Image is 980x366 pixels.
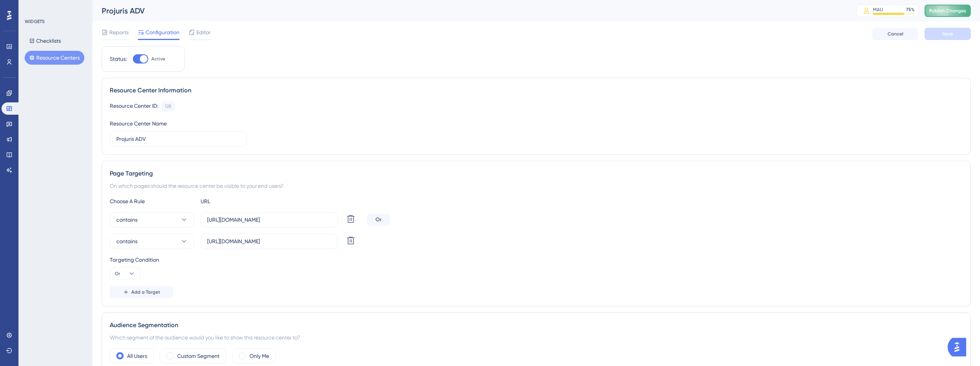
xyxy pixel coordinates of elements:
div: MAU [873,7,883,13]
span: Editor [196,28,211,37]
div: Status: [110,54,127,64]
div: URL [201,197,285,206]
span: Cancel [888,31,903,37]
button: Publish Changes [925,5,971,17]
button: Resource Centers [25,51,84,65]
input: Type your Resource Center name [116,135,240,143]
div: 128 [165,103,171,109]
input: yourwebsite.com/path [207,216,331,224]
div: Choose A Rule [110,197,194,206]
span: Configuration [146,28,179,37]
div: Page Targeting [110,169,963,178]
div: Resource Center ID: [110,101,158,111]
span: Save [942,31,953,37]
span: Add a Target [131,289,160,295]
div: Projuris ADV [102,5,838,16]
iframe: UserGuiding AI Assistant Launcher [948,336,971,359]
div: Resource Center Information [110,86,963,95]
button: Save [925,28,971,40]
div: On which pages should the resource center be visible to your end users? [110,181,963,191]
span: Publish Changes [929,8,966,14]
div: Targeting Condition [110,255,963,264]
div: Or [367,214,390,226]
span: Or [115,271,120,277]
button: Cancel [872,28,918,40]
button: contains [110,234,194,249]
button: Add a Target [110,286,173,298]
label: Only Me [250,351,269,361]
span: Active [151,56,165,62]
span: contains [116,237,137,246]
div: 75 % [906,7,915,13]
div: WIDGETS [25,18,45,25]
button: Checklists [25,34,65,48]
span: contains [116,215,137,224]
div: Audience Segmentation [110,321,963,330]
div: Resource Center Name [110,119,167,128]
label: Custom Segment [177,351,219,361]
button: Or [110,267,141,280]
div: Which segment of the audience would you like to show this resource center to? [110,333,963,342]
input: yourwebsite.com/path [207,237,331,246]
button: contains [110,212,194,227]
span: Reports [109,28,129,37]
label: All Users [127,351,147,361]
